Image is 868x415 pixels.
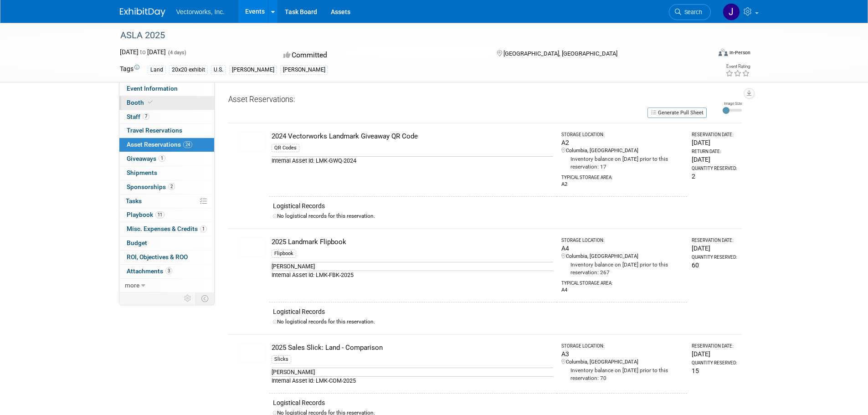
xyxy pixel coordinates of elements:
button: Generate Pull Sheet [647,108,707,118]
div: 2025 Sales Slick: Land - Comparison [272,343,553,353]
span: ROI, Objectives & ROO [127,253,188,261]
div: [PERSON_NAME] [272,262,553,271]
a: Tasks [119,195,214,208]
span: [DATE] [DATE] [120,48,166,56]
a: ROI, Objectives & ROO [119,251,214,264]
img: Jennifer Niziolek [723,3,740,20]
i: Booth reservation complete [148,100,153,105]
span: Search [681,9,702,15]
div: Quantity Reserved: [692,165,738,172]
a: Asset Reservations24 [119,138,214,152]
a: Travel Reservations [119,124,214,138]
div: A2 [561,138,684,147]
a: Event Information [119,82,214,96]
div: Storage Location: [561,132,684,138]
span: Shipments [127,169,157,176]
a: Booth [119,96,214,110]
a: Sponsorships2 [119,180,214,194]
div: Internal Asset Id: LMK-COM-2025 [272,376,553,385]
div: 15 [692,366,738,375]
span: Travel Reservations [127,127,182,134]
div: Quantity Reserved: [692,360,738,366]
div: Flipbook [272,250,296,258]
div: Internal Asset Id: LMK-FBK-2025 [272,271,553,279]
span: Vectorworks, Inc. [176,8,225,15]
div: Reservation Date: [692,132,738,138]
div: Event Format [657,47,751,61]
div: Reservation Date: [692,237,738,244]
div: [PERSON_NAME] [272,368,553,376]
span: 2 [168,183,175,190]
div: In-Person [729,49,750,56]
div: Reservation Date: [692,343,738,349]
img: View Images [239,132,266,152]
div: Columbia, [GEOGRAPHIC_DATA] [561,253,684,260]
span: [GEOGRAPHIC_DATA], [GEOGRAPHIC_DATA] [503,50,617,57]
span: Sponsorships [127,183,175,190]
span: Booth [127,99,154,106]
div: No logistical records for this reservation. [273,212,684,220]
img: Format-Inperson.png [719,49,728,56]
div: 2024 Vectorworks Landmark Giveaway QR Code [272,132,553,141]
div: Asset Reservations: [228,94,702,107]
span: 7 [143,113,149,120]
div: Image Size [723,101,742,106]
a: Staff7 [119,110,214,124]
td: Tags [120,64,139,75]
span: 1 [200,225,207,232]
div: Committed [281,47,482,63]
div: Columbia, [GEOGRAPHIC_DATA] [561,359,684,366]
span: Tasks [126,197,142,205]
img: View Images [239,343,266,363]
a: Attachments3 [119,265,214,278]
span: Playbook [127,211,164,218]
div: [DATE] [692,155,738,164]
a: Budget [119,236,214,250]
div: Typical Storage Area: [561,171,684,181]
div: A3 [561,349,684,359]
span: more [125,282,139,289]
div: [PERSON_NAME] [280,65,328,75]
div: No logistical records for this reservation. [273,318,684,326]
div: Inventory balance on [DATE] prior to this reservation: 17 [561,154,684,171]
div: A2 [561,181,684,188]
img: View Images [239,237,266,257]
span: Staff [127,113,149,120]
td: Toggle Event Tabs [195,292,214,304]
span: Giveaways [127,155,165,162]
a: Search [669,4,711,20]
div: Inventory balance on [DATE] prior to this reservation: 267 [561,260,684,277]
div: 20x20 exhibit [169,65,208,75]
div: Internal Asset Id: LMK-GWQ-2024 [272,156,553,165]
div: 2025 Landmark Flipbook [272,237,553,247]
div: Logistical Records [273,398,684,407]
div: Quantity Reserved: [692,254,738,261]
div: 60 [692,261,738,270]
div: A4 [561,287,684,294]
div: Typical Storage Area: [561,277,684,287]
div: [DATE] [692,349,738,359]
div: 2 [692,172,738,181]
div: Storage Location: [561,343,684,349]
div: Logistical Records [273,201,684,210]
div: Logistical Records [273,307,684,316]
span: Misc. Expenses & Credits [127,225,207,232]
div: [PERSON_NAME] [229,65,277,75]
div: Columbia, [GEOGRAPHIC_DATA] [561,147,684,154]
div: Slicks [272,355,291,364]
a: Playbook11 [119,208,214,222]
span: 3 [165,267,172,274]
td: Personalize Event Tab Strip [180,292,196,304]
span: 1 [159,155,165,162]
span: to [139,48,147,56]
div: [DATE] [692,138,738,147]
span: Budget [127,239,147,246]
a: Misc. Expenses & Credits1 [119,222,214,236]
span: 24 [183,141,192,148]
div: Land [148,65,166,75]
div: Return Date: [692,149,738,155]
div: Storage Location: [561,237,684,244]
div: [DATE] [692,244,738,253]
a: more [119,279,214,292]
div: Inventory balance on [DATE] prior to this reservation: 70 [561,366,684,382]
